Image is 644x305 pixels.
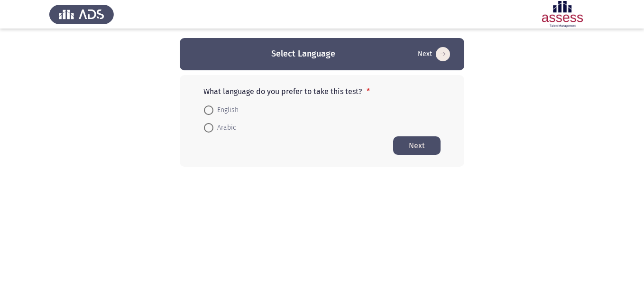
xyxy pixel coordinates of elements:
p: What language do you prefer to take this test? [203,87,441,96]
h3: Select Language [271,48,335,60]
img: Assess Talent Management logo [49,1,114,28]
span: English [213,105,239,116]
img: Assessment logo of ASSESS Employability - EBI [530,1,595,28]
button: Start assessment [393,136,441,155]
button: Start assessment [415,47,453,62]
span: Arabic [213,122,236,133]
